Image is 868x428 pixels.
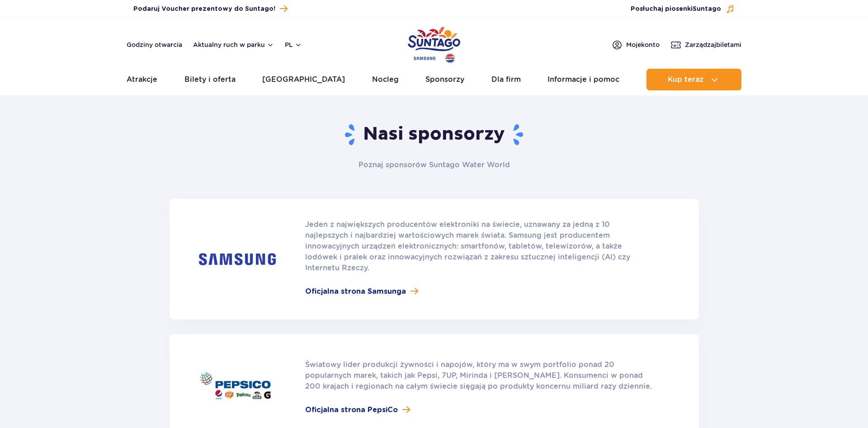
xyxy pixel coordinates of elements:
a: Zarządzajbiletami [670,39,741,50]
button: Kup teraz [646,69,741,90]
a: Sponsorzy [425,69,464,90]
p: Światowy lider produkcji żywności i napojów, który ma w swym portfolio ponad 20 popularnych marek... [305,359,654,392]
a: Oficjalna strona PepsiCo [305,404,654,415]
button: Posłuchaj piosenkiSuntago [631,5,735,14]
a: Oficjalna strona Samsunga [305,286,654,297]
a: Informacje i pomoc [547,69,619,90]
img: Samsung [199,253,276,265]
span: Posłuchaj piosenki [631,5,721,14]
a: Park of Poland [408,23,460,64]
span: Kup teraz [668,75,703,84]
a: Bilety i oferta [184,69,236,90]
button: Aktualny ruch w parku [193,41,274,48]
h1: Nasi sponsorzy [170,123,699,146]
a: Nocleg [372,69,399,90]
p: Jeden z największych producentów elektroniki na świecie, uznawany za jedną z 10 najlepszych i naj... [305,219,654,273]
a: Godziny otwarcia [127,40,182,49]
span: Zarządzaj biletami [685,40,741,49]
a: Mojekonto [612,39,660,50]
a: Dla firm [491,69,521,90]
span: Moje konto [626,40,660,49]
a: Atrakcje [127,69,157,90]
span: Suntago [693,6,721,12]
span: Podaruj Voucher prezentowy do Suntago! [133,5,275,14]
button: pl [285,40,302,49]
img: Pepsico [199,371,276,405]
span: Oficjalna strona PepsiCo [305,404,398,415]
a: [GEOGRAPHIC_DATA] [262,69,345,90]
span: Oficjalna strona Samsunga [305,286,406,297]
a: Podaruj Voucher prezentowy do Suntago! [133,3,288,15]
h2: Poznaj sponsorów Suntago Water World [305,160,563,170]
